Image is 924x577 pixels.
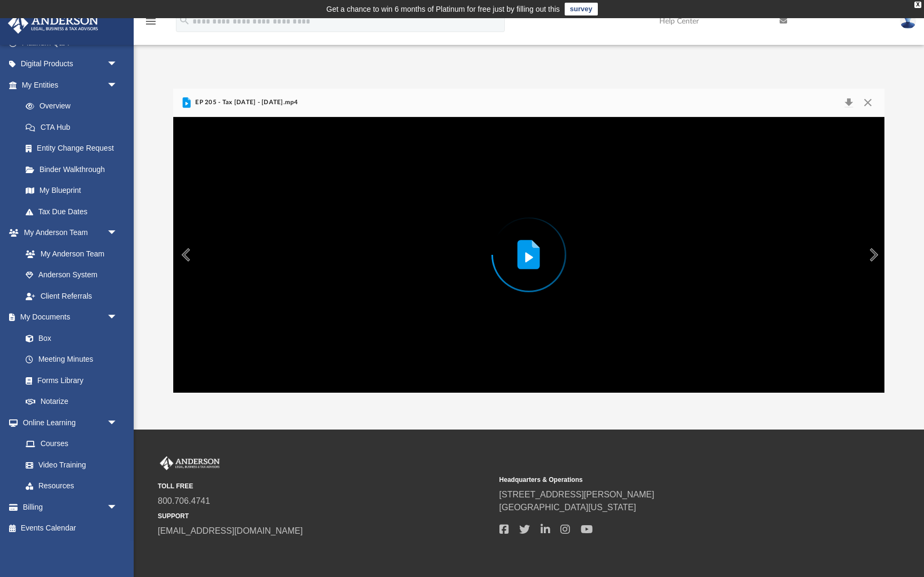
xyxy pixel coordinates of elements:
img: Anderson Advisors Platinum Portal [5,13,102,34]
small: Headquarters & Operations [499,475,834,485]
a: Meeting Minutes [15,349,128,370]
i: menu [144,15,157,28]
a: Tax Due Dates [15,201,134,222]
span: arrow_drop_down [107,307,128,329]
div: close [914,2,921,8]
span: arrow_drop_down [107,74,128,96]
a: Anderson System [15,264,128,286]
div: Get a chance to win 6 months of Platinum for free just by filling out this [326,3,560,15]
button: Download [839,95,858,110]
a: Overview [15,96,134,117]
a: My Anderson Team [15,243,123,264]
button: Next File [861,240,884,270]
a: My Documentsarrow_drop_down [7,307,128,328]
span: arrow_drop_down [107,53,128,75]
a: Events Calendar [7,518,134,539]
a: Binder Walkthrough [15,159,134,180]
a: Billingarrow_drop_down [7,496,134,518]
i: search [179,14,190,26]
span: arrow_drop_down [107,412,128,434]
button: Close [858,95,877,110]
a: Digital Productsarrow_drop_down [7,53,134,75]
a: Forms Library [15,370,123,391]
a: menu [144,20,157,28]
button: Previous File [173,240,197,270]
a: Notarize [15,391,128,412]
span: arrow_drop_down [107,496,128,518]
span: EP 205 - Tax [DATE] - [DATE].mp4 [193,98,298,107]
div: Preview [173,89,884,393]
a: My Blueprint [15,180,128,201]
span: arrow_drop_down [107,222,128,244]
a: [EMAIL_ADDRESS][DOMAIN_NAME] [158,526,303,535]
small: SUPPORT [158,511,492,521]
a: My Anderson Teamarrow_drop_down [7,222,128,244]
a: Online Learningarrow_drop_down [7,412,128,433]
a: [STREET_ADDRESS][PERSON_NAME] [499,490,654,499]
a: Courses [15,433,128,455]
a: 800.706.4741 [158,496,210,505]
img: Anderson Advisors Platinum Portal [158,456,222,470]
a: My Entitiesarrow_drop_down [7,74,134,96]
img: User Pic [900,13,916,29]
a: Box [15,328,123,349]
a: [GEOGRAPHIC_DATA][US_STATE] [499,503,636,512]
a: survey [565,3,598,15]
a: CTA Hub [15,116,134,138]
a: Video Training [15,454,123,475]
small: TOLL FREE [158,481,492,491]
a: Client Referrals [15,285,128,307]
a: Resources [15,475,128,497]
a: Entity Change Request [15,138,134,159]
